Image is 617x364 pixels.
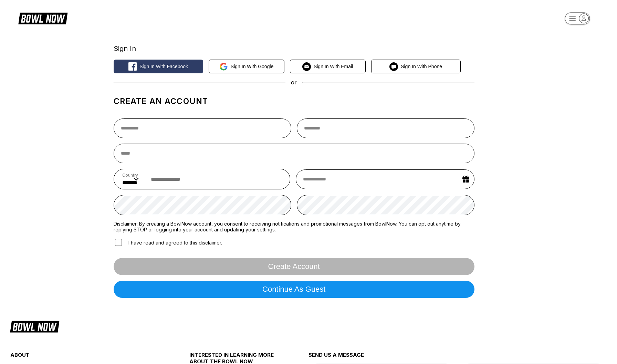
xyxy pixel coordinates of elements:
[114,96,474,106] h1: Create an account
[139,64,188,69] span: Sign in with Facebook
[114,221,474,232] label: Disclaimer: By creating a BowlNow account, you consent to receiving notifications and promotional...
[114,79,474,86] div: or
[114,238,222,247] label: I have read and agreed to this disclaimer.
[122,173,139,178] label: Country
[115,239,122,246] input: I have read and agreed to this disclaimer.
[308,352,607,364] div: send us a message
[314,64,353,69] span: Sign in with Email
[209,60,284,73] button: Sign in with Google
[114,281,474,298] button: Continue as guest
[290,60,366,73] button: Sign in with Email
[371,60,461,73] button: Sign in with Phone
[114,44,474,53] div: Sign In
[114,60,203,73] button: Sign in with Facebook
[231,64,274,69] span: Sign in with Google
[10,352,159,362] div: about
[401,64,442,69] span: Sign in with Phone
